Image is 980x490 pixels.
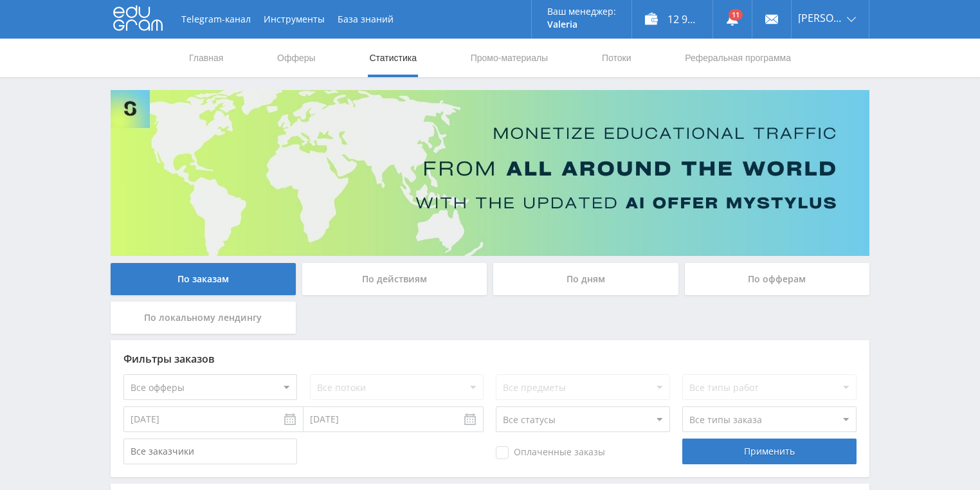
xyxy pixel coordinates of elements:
[685,263,870,295] div: По офферам
[682,439,856,464] div: Применить
[547,6,616,17] p: Ваш менеджер:
[302,263,487,295] div: По действиям
[684,39,792,77] a: Реферальная программа
[111,263,296,295] div: По заказам
[798,13,843,23] span: [PERSON_NAME]
[276,39,317,77] a: Офферы
[111,302,296,334] div: По локальному лендингу
[123,353,857,365] div: Фильтры заказов
[188,39,224,77] a: Главная
[493,263,678,295] div: По дням
[368,39,418,77] a: Статистика
[547,19,616,30] p: Valeria
[496,446,605,459] span: Оплаченные заказы
[123,439,297,464] input: Все заказчики
[111,90,869,256] img: Banner
[469,39,549,77] a: Промо-материалы
[601,39,633,77] a: Потоки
